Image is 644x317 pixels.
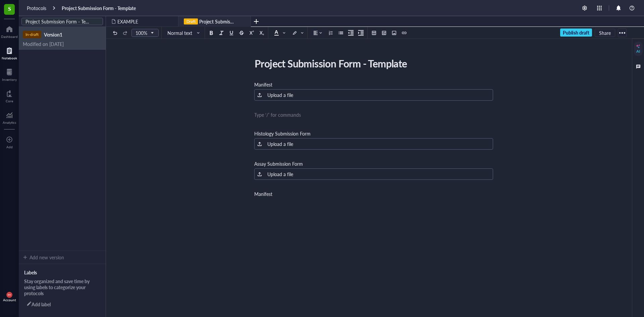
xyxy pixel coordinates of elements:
span: Normal text [167,30,200,36]
div: Core [6,99,13,103]
span: Manifest [254,81,272,88]
div: In-draft [25,32,39,37]
button: Share [595,29,615,37]
div: Labels [24,269,100,275]
span: Assay Submission Form [254,160,303,167]
span: Project Submission Form - Template [25,18,98,24]
span: Manifest [254,191,272,197]
div: Dashboard [1,35,18,39]
span: Publish draft [563,30,589,36]
div: Project Submission Form - Template [252,55,490,72]
span: Histology Submission Form [254,130,311,137]
div: Account [3,298,16,302]
div: Upload a file [267,170,293,178]
a: Project Submission Form - Template [62,5,136,11]
div: Inventory [2,77,17,82]
div: Add new version [30,254,64,260]
button: Publish draft [560,29,592,37]
a: Inventory [2,67,17,82]
div: Notebook [2,56,17,60]
div: Analytics [3,120,16,124]
a: Analytics [3,110,16,124]
span: 100% [136,30,153,36]
span: S [8,4,11,13]
div: Upload a file [267,140,293,148]
div: Version 1 [44,32,62,38]
div: Stay organized and save time by using labels to categorize your protocols [24,278,100,296]
span: Share [599,30,611,36]
div: AI [636,49,640,54]
a: Protocols [27,5,46,11]
a: Notebook [2,45,17,60]
div: Upload a file [267,91,293,99]
a: Core [6,88,13,103]
span: DW [8,294,11,296]
a: Dashboard [1,24,18,39]
div: Modified on [DATE] [23,41,102,47]
div: Add label [32,301,51,307]
div: Add [6,145,13,149]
